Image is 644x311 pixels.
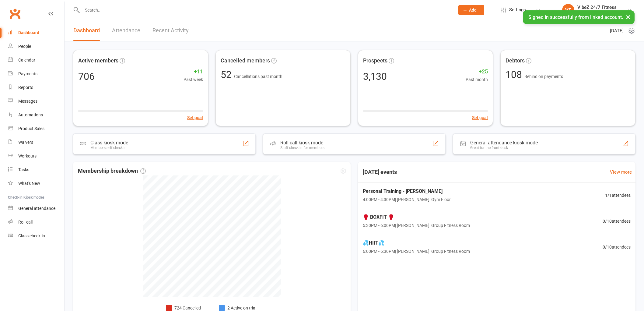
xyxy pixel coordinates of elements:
[18,126,44,131] div: Product Sales
[363,239,470,247] span: 💦HIIT💦
[8,177,64,190] a: What's New
[8,40,64,53] a: People
[605,192,631,199] span: 1 / 1 attendees
[18,99,37,104] div: Messages
[8,26,64,40] a: Dashboard
[18,71,37,76] div: Payments
[506,69,524,80] span: 108
[358,167,402,178] h3: [DATE] events
[7,6,23,21] a: Clubworx
[78,72,95,81] div: 706
[18,206,55,211] div: General attendance
[466,76,488,83] span: Past month
[470,140,538,146] div: General attendance kiosk mode
[472,114,488,121] button: Set goal
[90,140,128,146] div: Class kiosk mode
[18,167,29,172] div: Tasks
[90,146,128,150] div: Members self check-in
[363,213,470,221] span: 🥊 BOXFIT 🥊
[78,56,118,65] span: Active members
[610,27,624,34] span: [DATE]
[8,81,64,94] a: Reports
[509,3,526,17] span: Settings
[8,94,64,108] a: Messages
[280,140,324,146] div: Roll call kiosk mode
[18,154,37,158] div: Workouts
[73,20,100,41] a: Dashboard
[8,149,64,163] a: Workouts
[18,140,33,145] div: Waivers
[18,220,33,224] div: Roll call
[18,112,43,117] div: Automations
[458,5,484,15] button: Add
[8,163,64,177] a: Tasks
[187,114,203,121] button: Set goal
[80,6,450,14] input: Search...
[470,146,538,150] div: Great for the front desk
[234,74,282,79] span: Cancellations past month
[152,20,189,41] a: Recent Activity
[112,20,140,41] a: Attendance
[8,53,64,67] a: Calendar
[603,244,631,250] span: 0 / 10 attendees
[623,10,634,23] button: ×
[363,72,387,81] div: 3,130
[184,76,203,83] span: Past week
[577,5,617,10] div: VibeZ 24/7 Fitness
[524,74,563,79] span: Behind on payments
[363,248,470,255] span: 6:00PM - 6:30PM | [PERSON_NAME] | Group Fitness Room
[184,67,203,76] span: +11
[363,187,451,195] span: Personal Training - [PERSON_NAME]
[603,218,631,224] span: 0 / 10 attendees
[221,69,234,80] span: 52
[363,222,470,229] span: 5:30PM - 6:00PM | [PERSON_NAME] | Group Fitness Room
[506,56,525,65] span: Debtors
[8,67,64,81] a: Payments
[18,233,45,238] div: Class check-in
[18,58,35,62] div: Calendar
[8,108,64,122] a: Automations
[8,202,64,215] a: General attendance kiosk mode
[363,56,387,65] span: Prospects
[221,56,270,65] span: Cancelled members
[18,44,31,49] div: People
[466,67,488,76] span: +25
[363,196,451,203] span: 4:00PM - 4:30PM | [PERSON_NAME] | Gym Floor
[280,146,324,150] div: Staff check-in for members
[78,167,146,175] span: Membership breakdown
[8,215,64,229] a: Roll call
[610,168,632,176] a: View more
[18,30,39,35] div: Dashboard
[577,10,617,16] div: VibeZ 24/7 Fitness
[528,14,623,20] span: Signed in successfully from linked account.
[8,122,64,136] a: Product Sales
[469,8,477,12] span: Add
[8,229,64,243] a: Class kiosk mode
[18,85,33,90] div: Reports
[18,181,40,186] div: What's New
[562,4,574,16] div: VF
[8,136,64,149] a: Waivers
